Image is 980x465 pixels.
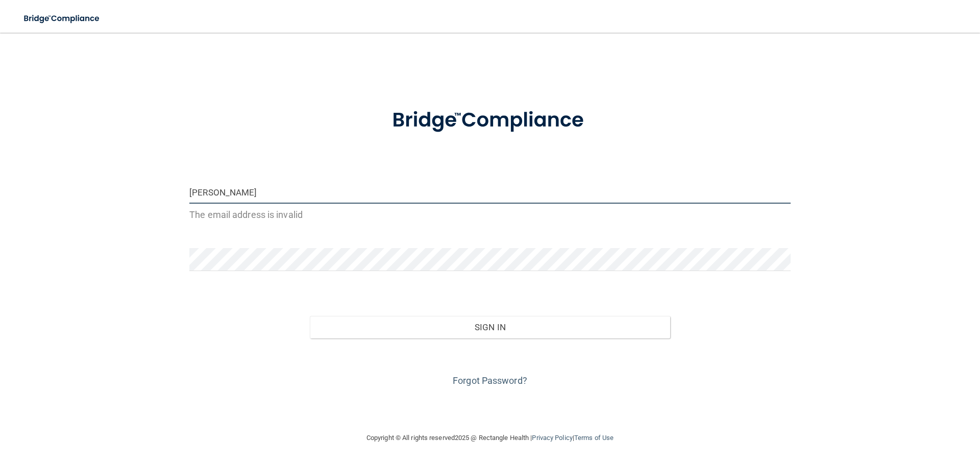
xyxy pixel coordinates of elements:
a: Privacy Policy [532,434,572,442]
input: Email [189,181,791,204]
img: bridge_compliance_login_screen.278c3ca4.svg [15,8,109,29]
a: Forgot Password? [453,375,527,386]
div: Copyright © All rights reserved 2025 @ Rectangle Health | | [304,422,676,454]
img: bridge_compliance_login_screen.278c3ca4.svg [371,94,609,147]
p: The email address is invalid [189,206,791,223]
button: Sign In [310,316,671,338]
a: Terms of Use [574,434,614,442]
